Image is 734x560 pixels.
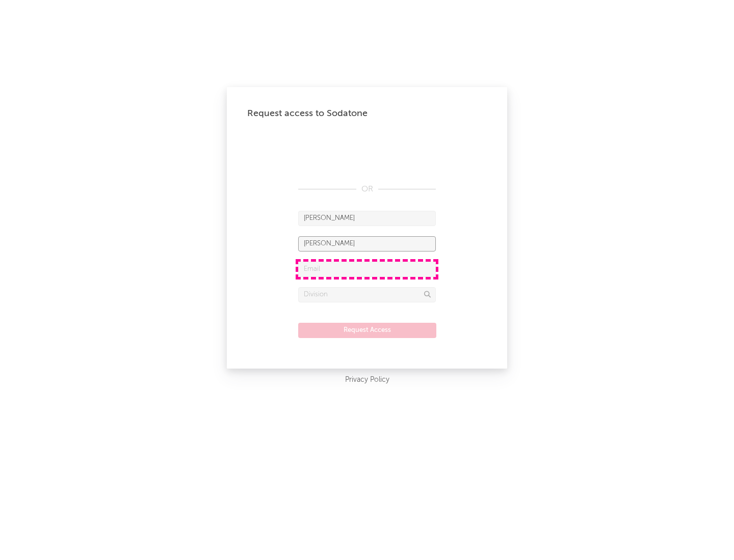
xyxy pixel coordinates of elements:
div: Request access to Sodatone [247,107,487,120]
input: First Name [298,211,436,226]
input: Division [298,287,436,302]
input: Last Name [298,236,436,251]
button: Request Access [298,323,436,338]
input: Email [298,262,436,277]
div: OR [298,183,436,195]
a: Privacy Policy [345,374,389,386]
